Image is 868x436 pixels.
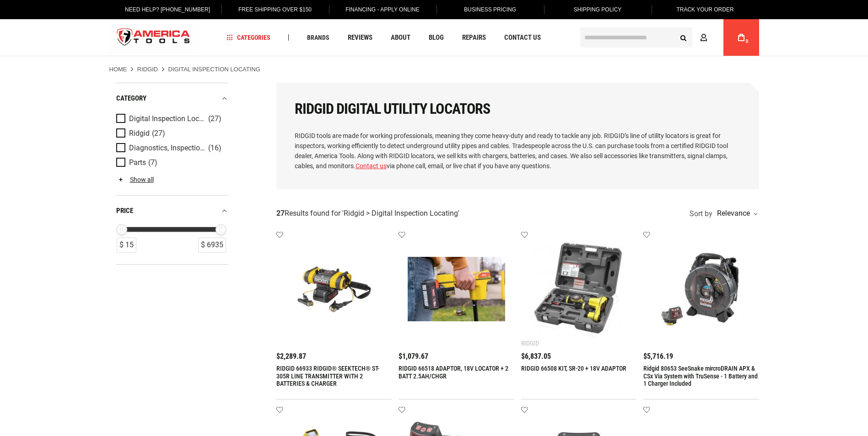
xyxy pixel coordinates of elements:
[521,340,539,347] div: Ridgid
[295,131,741,171] p: RIDGID tools are made for working professionals, meaning they come heavy-duty and ready to tackle...
[458,32,490,44] a: Repairs
[129,159,146,167] span: Parts
[109,21,198,55] a: store logo
[348,34,372,41] span: Reviews
[208,115,221,123] span: (27)
[429,34,444,41] span: Blog
[117,238,136,253] div: $ 15
[643,353,673,360] span: $5,716.19
[148,159,157,167] span: (7)
[303,32,334,44] a: Brands
[344,209,458,218] span: Ridgid > Digital Inspection Locating
[168,66,260,73] strong: Digital Inspection Locating
[116,143,226,153] a: Diagnostics, Inspection & Locating (16)
[399,353,428,360] span: $1,079.67
[129,129,150,138] span: Ridgid
[116,176,154,183] a: Show all
[387,32,415,44] a: About
[652,240,750,338] img: Ridgid 80653 SeeSnake mircroDRAIN APX & CSx Via System with TruSense - 1 Battery and 1 Charger In...
[109,65,127,74] a: Home
[504,34,541,41] span: Contact Us
[530,240,628,338] img: RIDGID 66508 KIT, SR-20 + 18V ADAPTOR
[152,130,165,138] span: (27)
[276,353,306,360] span: $2,289.87
[500,32,545,44] a: Contact Us
[226,34,270,41] span: Categories
[137,65,158,74] a: Ridgid
[116,158,226,168] a: Parts (7)
[574,6,622,13] span: Shipping Policy
[462,34,486,41] span: Repairs
[356,162,387,170] a: Contact us
[307,34,329,41] span: Brands
[295,101,741,117] h1: RIDGID Digital Utility Locators
[521,365,626,372] a: RIDGID 66508 KIT, SR-20 + 18V ADAPTOR
[198,238,226,253] div: $ 6935
[116,92,228,105] div: category
[643,365,758,388] a: Ridgid 80653 SeeSnake mircroDRAIN APX & CSx Via System with TruSense - 1 Battery and 1 Charger In...
[208,144,221,152] span: (16)
[675,29,692,46] button: Search
[276,365,379,388] a: RIDGID 66933 RIDGID® SEEKTECH® ST-305R LINE TRANSMITTER WITH 2 BATTERIES & CHARGER
[109,21,198,55] img: America Tools
[129,144,206,152] span: Diagnostics, Inspection & Locating
[116,83,228,265] div: Product Filters
[116,205,228,217] div: price
[116,114,226,124] a: Digital Inspection Locating (27)
[276,209,459,218] div: Results found for ' '
[408,240,505,338] img: RIDGID 66518 ADAPTOR, 18V LOCATOR + 2 BATT 2.5AH/CHGR
[129,115,206,123] span: Digital Inspection Locating
[276,209,285,218] strong: 27
[286,240,383,338] img: RIDGID 66933 RIDGID® SEEKTECH® ST-305R LINE TRANSMITTER WITH 2 BATTERIES & CHARGER
[391,34,410,41] span: About
[222,32,275,44] a: Categories
[733,19,750,56] a: 0
[746,39,749,44] span: 0
[715,210,757,217] div: Relevance
[425,32,448,44] a: Blog
[690,210,712,218] span: Sort by
[521,353,551,360] span: $6,837.05
[399,365,508,380] a: RIDGID 66518 ADAPTOR, 18V LOCATOR + 2 BATT 2.5AH/CHGR
[116,128,226,138] a: Ridgid (27)
[344,32,377,44] a: Reviews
